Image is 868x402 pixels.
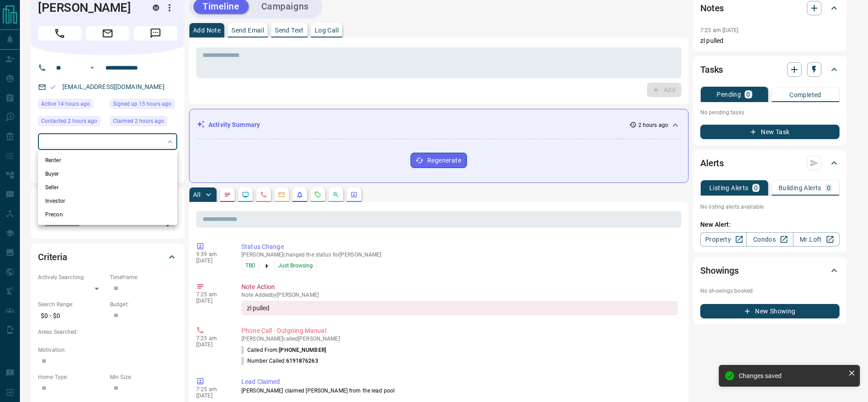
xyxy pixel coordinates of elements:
li: Investor [38,194,177,208]
div: Changes saved [739,372,844,379]
li: Buyer [38,167,177,181]
li: Renter [38,154,177,167]
li: Seller [38,181,177,194]
li: Precon [38,208,177,221]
